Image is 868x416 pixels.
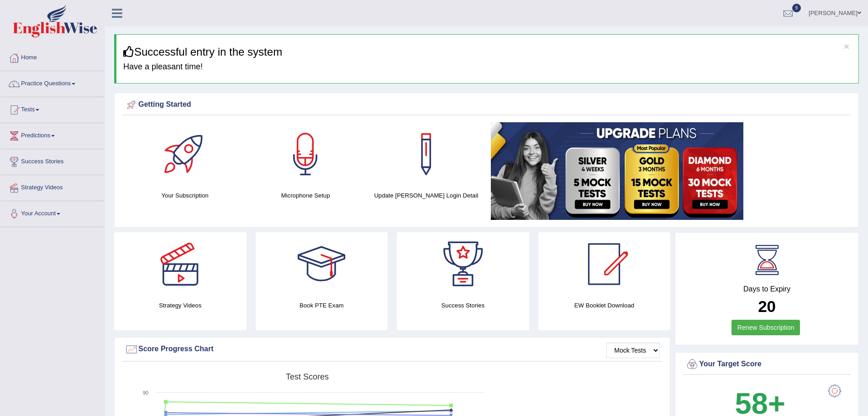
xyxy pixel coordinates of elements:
[370,191,482,200] h4: Update [PERSON_NAME] Login Detail
[125,98,848,112] div: Getting Started
[491,122,743,220] img: small5.jpg
[538,301,671,310] h4: EW Booklet Download
[143,390,148,395] text: 90
[0,71,105,94] a: Practice Questions
[286,372,329,381] tspan: Test scores
[114,301,247,310] h4: Strategy Videos
[129,191,241,200] h4: Your Subscription
[758,297,776,315] b: 20
[250,191,361,200] h4: Microphone Setup
[0,123,105,146] a: Predictions
[0,175,105,198] a: Strategy Videos
[0,45,105,68] a: Home
[685,285,848,293] h4: Days to Expiry
[123,46,852,58] h3: Successful entry in the system
[685,358,848,371] div: Your Target Score
[792,4,801,12] span: 9
[397,301,529,310] h4: Success Stories
[0,149,105,172] a: Success Stories
[123,62,852,72] h4: Have a pleasant time!
[0,97,105,120] a: Tests
[731,320,800,335] a: Renew Subscription
[256,301,388,310] h4: Book PTE Exam
[125,343,660,356] div: Score Progress Chart
[844,42,849,51] button: ×
[0,201,105,224] a: Your Account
